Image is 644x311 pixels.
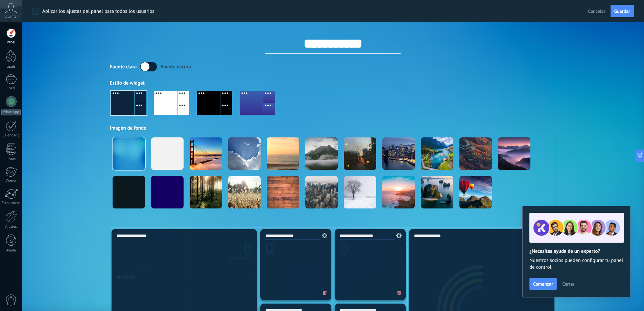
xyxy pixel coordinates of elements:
[5,15,17,19] span: Cuenta
[562,282,574,286] span: Cerrar
[110,125,556,131] div: Imagen de fondo
[1,109,21,115] div: WhatsApp
[110,80,556,86] div: Estilo de widget
[1,248,21,253] div: Ayuda
[1,179,21,183] div: Correo
[1,40,21,45] div: Panel
[559,279,577,289] button: Cerrar
[586,6,608,16] button: Cancelar
[1,133,21,138] div: Calendario
[1,225,21,229] div: Ajustes
[529,257,623,271] span: Nuestros socios pueden configurar tu panel de control.
[529,278,557,290] button: Comenzar
[1,201,21,205] div: Estadísticas
[1,86,21,91] div: Chats
[588,8,605,14] span: Cancelar
[611,5,634,18] button: Guardar
[614,9,630,14] span: Guardar
[161,64,191,70] div: Fuente oscura
[533,282,553,286] span: Comenzar
[1,65,21,69] div: Leads
[110,64,137,70] div: Fuente clara
[42,8,154,15] div: Aplicar los ajustes del panel para todos los usuarios
[529,248,623,254] h2: ¿Necesitas ayuda de un experto?
[1,157,21,161] div: Listas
